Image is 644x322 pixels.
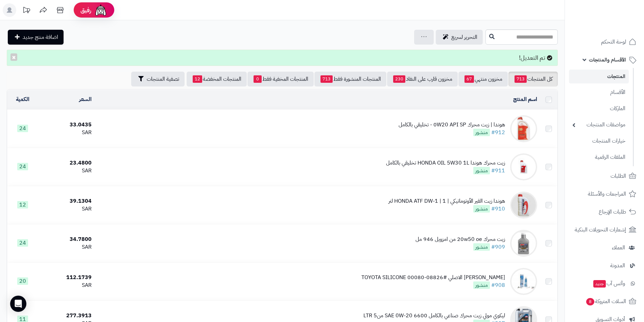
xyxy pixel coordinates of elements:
div: SAR [41,281,92,289]
a: #908 [491,281,505,289]
span: 24 [17,125,28,132]
span: المدونة [610,261,625,270]
a: إشعارات التحويلات البنكية [569,222,640,238]
a: التحرير لسريع [436,30,483,45]
span: 24 [17,239,28,247]
span: إشعارات التحويلات البنكية [575,225,626,234]
div: تم التعديل! [7,50,558,66]
div: [PERSON_NAME] الاصلي #08826-00080 TOYOTA SILICONE [361,274,505,281]
span: 713 [515,75,527,83]
img: هوندا زيت القير الأوتوماتيكي | HONDA ATF DW-1 | 1 لتر [510,192,537,219]
span: منشور [473,205,490,213]
span: منشور [473,243,490,251]
a: خيارات المنتجات [569,134,629,148]
span: التحرير لسريع [451,33,477,41]
a: #912 [491,128,505,137]
span: منشور [473,129,490,136]
div: ليكوي مولي زيت محرك صناعي بالكامل 6600 SAE 0W-20 منLTR 5 [363,312,505,320]
a: #909 [491,243,505,251]
a: #911 [491,167,505,175]
div: SAR [41,129,92,137]
a: المنتجات المنشورة فقط713 [314,72,386,86]
div: هوندا زيت القير الأوتوماتيكي | HONDA ATF DW-1 | 1 لتر [388,197,505,205]
span: منشور [473,167,490,174]
div: SAR [41,243,92,251]
img: سيليكون تويوتا الاصلي #08826-00080 TOYOTA SILICONE [510,268,537,295]
a: الكمية [16,95,29,103]
a: مخزون قارب على النفاذ230 [387,72,458,86]
a: الماركات [569,101,629,116]
a: المنتجات [569,70,629,83]
a: المنتجات المخفية فقط0 [247,72,314,86]
a: السلات المتروكة8 [569,293,640,309]
a: الملفات الرقمية [569,150,629,165]
div: 39.1304 [41,197,92,205]
a: اسم المنتج [513,95,537,103]
a: مخزون منتهي67 [458,72,508,86]
a: وآتس آبجديد [569,275,640,292]
img: زيت محرك 20w50 oe من امزويل 946 مل [510,230,537,257]
span: لوحة التحكم [601,37,626,47]
span: الأقسام والمنتجات [589,55,626,65]
span: 24 [17,163,28,170]
a: المدونة [569,257,640,274]
span: 713 [320,75,333,83]
span: رفيق [80,6,91,14]
span: 12 [17,201,28,208]
span: الطلبات [611,171,626,181]
span: 8 [586,298,594,305]
span: 230 [393,75,405,83]
a: كل المنتجات713 [508,72,558,86]
img: زيت محرك هوندا HONDA OIL 5W30 1L تخليقي بالكامل [510,153,537,180]
span: 67 [464,75,474,83]
span: السلات المتروكة [586,297,626,306]
span: 0 [254,75,262,83]
a: السعر [79,95,92,103]
span: وآتس آب [593,279,625,288]
a: الطلبات [569,168,640,184]
a: لوحة التحكم [569,34,640,50]
a: #910 [491,205,505,213]
div: زيت محرك 20w50 oe من امزويل 946 مل [415,236,505,243]
a: مواصفات المنتجات [569,118,629,132]
a: تحديثات المنصة [18,3,35,19]
div: SAR [41,167,92,175]
div: 23.4800 [41,159,92,167]
span: المراجعات والأسئلة [588,189,626,199]
span: اضافة منتج جديد [23,33,58,41]
span: العملاء [612,243,625,252]
span: جديد [593,280,606,288]
div: 33.0435 [41,121,92,129]
span: 20 [17,277,28,285]
div: زيت محرك هوندا HONDA OIL 5W30 1L تخليقي بالكامل [386,159,505,167]
span: 12 [193,75,202,83]
div: SAR [41,205,92,213]
a: طلبات الإرجاع [569,204,640,220]
div: Open Intercom Messenger [10,296,26,312]
button: تصفية المنتجات [131,72,185,86]
a: اضافة منتج جديد [8,30,64,45]
a: الأقسام [569,85,629,100]
button: × [10,53,17,61]
div: 277.3913 [41,312,92,320]
div: 112.1739 [41,274,92,281]
span: تصفية المنتجات [147,75,179,83]
a: المراجعات والأسئلة [569,186,640,202]
span: طلبات الإرجاع [599,207,626,217]
div: هوندا | زيت محرك 0W20 API SP - تخليقي بالكامل [399,121,505,129]
a: المنتجات المخفضة12 [187,72,247,86]
span: منشور [473,281,490,289]
img: هوندا | زيت محرك 0W20 API SP - تخليقي بالكامل [510,115,537,142]
a: العملاء [569,240,640,256]
div: 34.7800 [41,236,92,243]
img: ai-face.png [94,3,108,17]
